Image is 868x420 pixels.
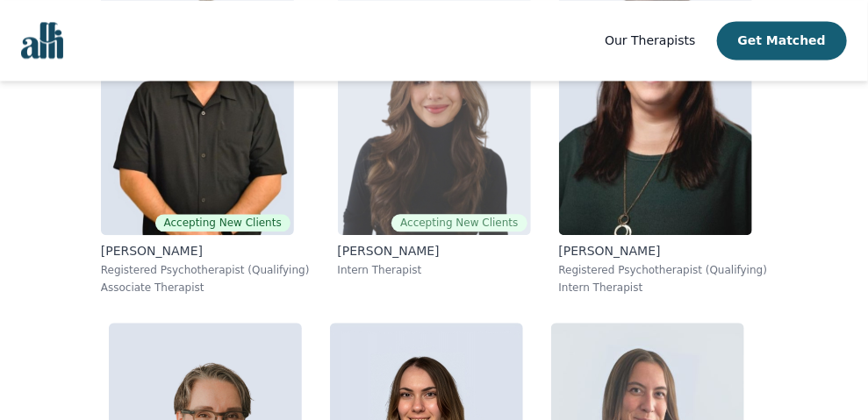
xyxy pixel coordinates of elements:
p: Intern Therapist [559,281,768,295]
span: Our Therapists [605,33,695,47]
p: [PERSON_NAME] [101,242,310,260]
p: [PERSON_NAME] [338,242,531,260]
img: alli logo [21,22,63,59]
span: Accepting New Clients [155,214,291,231]
p: Registered Psychotherapist (Qualifying) [101,263,310,277]
span: Accepting New Clients [391,214,527,231]
a: Our Therapists [605,30,695,51]
button: Get Matched [717,21,847,60]
p: Associate Therapist [101,281,310,295]
p: Intern Therapist [338,263,531,277]
p: [PERSON_NAME] [559,242,768,260]
p: Registered Psychotherapist (Qualifying) [559,263,768,277]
